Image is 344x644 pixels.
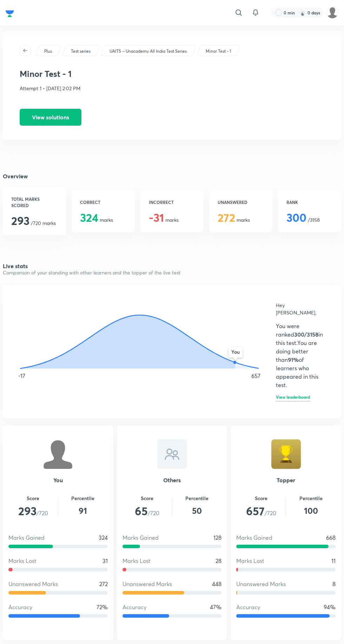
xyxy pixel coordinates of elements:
[6,8,14,19] img: Company Logo
[58,494,108,503] h5: Percentile
[20,85,324,92] p: Attempt 1 • [DATE] 2:02 PM
[3,263,341,269] h4: Live stats
[3,269,341,276] p: Comparison of your standing with other learners and the topper of the live test
[299,9,306,16] img: streak
[246,503,265,518] span: 657
[8,494,58,503] h5: Score
[8,477,108,483] h4: You
[11,220,56,226] span: /720 marks
[123,557,151,565] p: Marks Lost
[97,603,108,611] p: 72%
[236,603,260,611] p: Accuracy
[324,603,336,611] p: 94%
[326,533,336,542] p: 668
[231,348,240,355] text: You
[286,503,336,519] h2: 100
[149,217,179,223] span: marks
[58,503,108,519] h2: 91
[123,580,172,588] p: Unanswered Marks
[8,503,58,519] span: /720
[286,494,336,503] h5: Percentile
[236,477,336,483] h4: Topper
[206,48,231,54] p: Minor Test - 1
[326,7,338,19] img: mayank kumar
[18,372,25,380] p: -17
[8,603,32,611] p: Accuracy
[218,210,235,225] span: 272
[99,533,108,542] p: 324
[70,48,92,54] a: Test series
[18,503,37,518] span: 293
[332,580,336,588] p: 8
[213,533,221,542] p: 128
[294,331,318,338] span: 300/3158
[11,213,29,228] span: 293
[236,557,264,565] p: Marks Lost
[216,557,221,565] p: 28
[251,372,260,380] p: 657
[210,603,221,611] p: 47%
[286,217,320,223] span: /3158
[20,109,81,126] button: View solutions
[43,48,53,54] a: Plus
[172,494,221,503] h5: Percentile
[123,533,159,542] p: Marks Gained
[236,503,286,519] span: /720
[149,210,164,225] span: -31
[6,8,14,17] a: Company Logo
[8,533,45,542] p: Marks Gained
[212,580,221,588] p: 448
[205,48,232,54] a: Minor Test - 1
[123,603,146,611] p: Accuracy
[108,48,188,54] a: UAITS – Unacademy All India Test Series
[123,477,222,483] h4: Others
[11,196,58,208] h6: TOTAL MARKS SCORED
[8,580,58,588] p: Unanswered Marks
[99,580,108,588] p: 272
[331,557,336,565] p: 11
[123,503,172,519] span: /720
[288,356,299,363] span: 91%
[236,533,272,542] p: Marks Gained
[218,199,264,205] h6: UNANSWERED
[80,217,113,223] span: marks
[80,210,98,225] span: 324
[3,173,341,179] h4: Overview
[8,557,37,565] p: Marks Lost
[236,494,286,503] h5: Score
[102,557,108,565] p: 31
[20,69,324,79] h3: Minor Test - 1
[286,210,306,225] span: 300
[80,199,126,205] h6: CORRECT
[123,494,172,503] h5: Score
[172,503,221,519] h2: 50
[276,395,310,401] h6: View leaderboard
[44,48,52,54] p: Plus
[286,199,333,205] h6: RANK
[276,322,324,389] p: You were ranked in this test. You are doing better than of learners who appeared in this test.
[110,48,187,54] p: UAITS – Unacademy All India Test Series
[135,503,148,518] span: 65
[236,580,286,588] p: Unanswered Marks
[276,301,324,316] h5: Hey [PERSON_NAME],
[149,199,195,205] h6: INCORRECT
[71,48,91,54] p: Test series
[218,217,250,223] span: marks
